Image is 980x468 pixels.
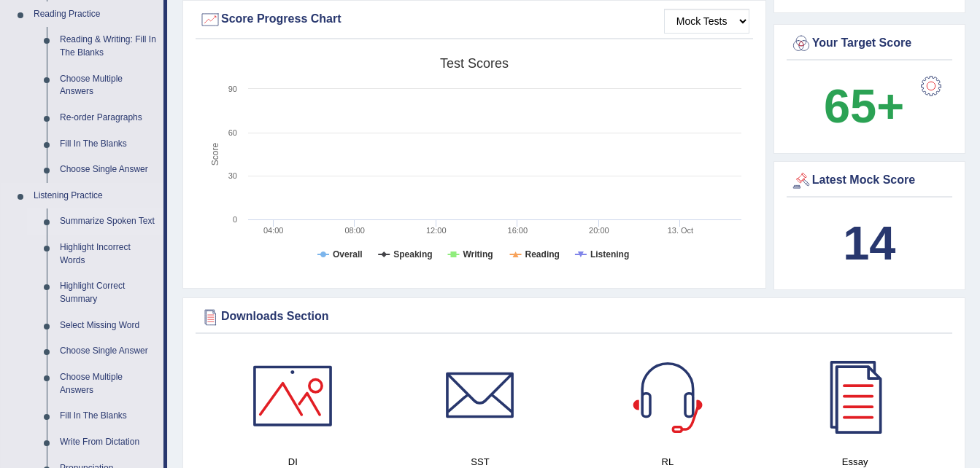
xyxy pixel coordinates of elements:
[393,249,432,260] tspan: Speaking
[53,105,163,131] a: Re-order Paragraphs
[53,364,163,403] a: Choose Multiple Answers
[53,131,163,157] a: Fill In The Blanks
[210,143,220,166] tspan: Score
[53,27,163,66] a: Reading & Writing: Fill In The Blanks
[233,215,237,224] text: 0
[199,306,949,328] div: Downloads Section
[440,56,509,71] tspan: Test scores
[228,128,237,137] text: 60
[790,170,949,192] div: Latest Mock Score
[426,226,447,235] text: 12:00
[668,226,693,235] tspan: 13. Oct
[525,249,560,260] tspan: Reading
[53,403,163,429] a: Fill In The Blanks
[53,235,163,273] a: Highlight Incorrect Words
[344,226,365,235] text: 08:00
[824,79,904,133] b: 65+
[228,171,237,180] text: 30
[27,1,163,28] a: Reading Practice
[508,226,528,235] text: 16:00
[333,249,363,260] tspan: Overall
[790,33,949,55] div: Your Target Score
[27,183,163,209] a: Listening Practice
[263,226,284,235] text: 04:00
[199,9,749,31] div: Score Progress Chart
[843,217,895,270] b: 14
[53,313,163,339] a: Select Missing Word
[53,338,163,364] a: Choose Single Answer
[590,249,629,260] tspan: Listening
[53,208,163,235] a: Summarize Spoken Text
[589,226,609,235] text: 20:00
[53,429,163,456] a: Write From Dictation
[53,157,163,183] a: Choose Single Answer
[228,85,237,93] text: 90
[53,273,163,312] a: Highlight Correct Summary
[463,249,493,260] tspan: Writing
[53,66,163,105] a: Choose Multiple Answers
